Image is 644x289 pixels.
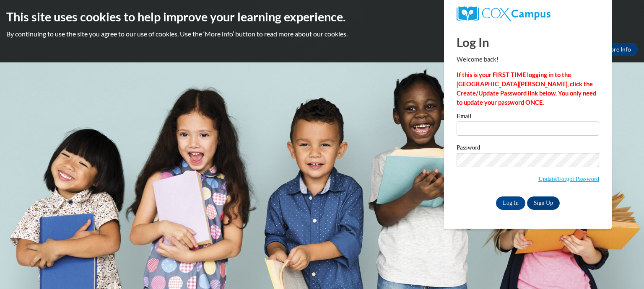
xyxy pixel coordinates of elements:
[457,6,599,21] a: COX Campus
[6,29,638,39] p: By continuing to use the site you agree to our use of cookies. Use the ‘More info’ button to read...
[527,196,560,210] a: Sign Up
[457,6,551,21] img: COX Campus
[6,8,638,25] h2: This site uses cookies to help improve your learning experience.
[457,55,599,64] p: Welcome back!
[496,196,525,210] input: Log In
[598,43,638,56] a: More Info
[457,34,599,51] h1: Log In
[457,113,599,121] label: Email
[538,175,599,182] a: Update/Forgot Password
[457,71,596,106] strong: If this is your FIRST TIME logging in to the [GEOGRAPHIC_DATA][PERSON_NAME], click the Create/Upd...
[457,144,599,153] label: Password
